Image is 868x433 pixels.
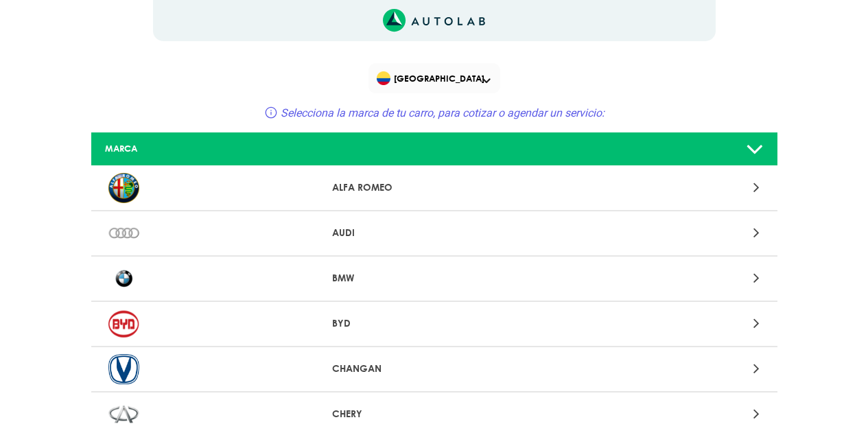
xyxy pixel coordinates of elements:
span: [GEOGRAPHIC_DATA] [377,69,494,88]
p: BMW [332,271,536,285]
p: AUDI [332,226,536,240]
div: Flag of COLOMBIA[GEOGRAPHIC_DATA] [368,63,500,93]
img: Flag of COLOMBIA [377,71,390,85]
img: CHANGAN [108,354,139,384]
p: CHERY [332,407,536,421]
p: ALFA ROMEO [332,180,536,195]
a: MARCA [91,132,777,166]
p: CHANGAN [332,362,536,376]
span: Selecciona la marca de tu carro, para cotizar o agendar un servicio: [281,106,605,119]
img: ALFA ROMEO [108,173,139,203]
img: BYD [108,309,139,339]
img: CHERY [108,399,139,430]
img: AUDI [108,218,139,248]
p: BYD [332,316,536,331]
div: MARCA [95,142,321,155]
a: Link al sitio de autolab [383,13,485,26]
img: BMW [108,264,139,294]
